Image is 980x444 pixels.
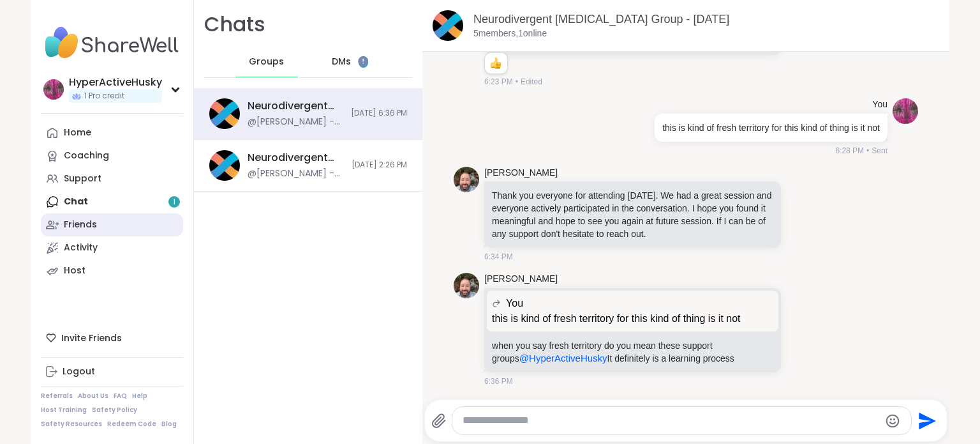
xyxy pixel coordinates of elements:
a: Logout [41,360,183,383]
a: Safety Resources [41,420,102,429]
span: You [506,296,523,311]
div: Host [64,264,85,277]
span: Edited [521,76,542,88]
span: Sent [872,145,887,157]
div: @[PERSON_NAME] - when you say fresh territory do you mean these support groups @HyperActiveHusky ... [248,116,343,128]
div: Invite Friends [41,326,183,349]
button: Reactions: like [489,58,502,68]
p: this is kind of fresh territory for this kind of thing is it not [492,311,773,326]
span: • [516,76,518,88]
p: this is kind of fresh territory for this kind of thing is it not [662,121,880,134]
a: Support [41,167,183,190]
a: Friends [41,213,183,236]
span: @HyperActiveHusky [519,353,607,364]
span: • [866,145,869,157]
a: Activity [41,236,183,259]
p: Thank you everyone for attending [DATE]. We had a great session and everyone actively participate... [492,189,773,240]
a: [PERSON_NAME] [484,167,558,180]
a: About Us [78,392,108,401]
a: Neurodivergent [MEDICAL_DATA] Group - [DATE] [473,13,729,26]
img: https://sharewell-space-live.sfo3.digitaloceanspaces.com/user-generated/3d855412-782e-477c-9099-c... [454,167,479,192]
div: Support [64,172,101,185]
a: FAQ [114,392,127,401]
span: [DATE] 2:26 PM [352,160,407,171]
a: Safety Policy [92,406,137,415]
a: Help [132,392,147,401]
div: @[PERSON_NAME] - As a reminder I will be holding a support group later [DATE] at the link above i... [248,167,344,180]
div: Activity [64,241,98,254]
a: Blog [161,420,177,429]
img: https://sharewell-space-live.sfo3.digitaloceanspaces.com/user-generated/3d855412-782e-477c-9099-c... [454,273,479,298]
div: Friends [64,218,97,231]
button: Send [912,406,940,435]
a: [PERSON_NAME] [484,273,558,286]
span: 6:36 PM [484,376,513,387]
span: 6:34 PM [484,251,513,263]
span: Groups [249,56,284,68]
button: Emoji picker [885,413,900,429]
div: Logout [63,365,95,378]
iframe: Spotlight [358,56,368,66]
a: Redeem Code [107,420,156,429]
h1: Chats [204,10,265,39]
h4: You [872,98,887,111]
a: Coaching [41,144,183,167]
div: Neurodivergent [MEDICAL_DATA] Group - [DATE] [248,99,343,113]
img: https://sharewell-space-live.sfo3.digitaloceanspaces.com/user-generated/f33c91bd-4422-4fec-b15d-c... [893,98,918,124]
a: Host [41,259,183,282]
a: Home [41,121,183,144]
img: Neurodivergent Peer Support Group - Sunday, Oct 05 [209,150,240,181]
img: Neurodivergent Peer Support Group - Monday, Oct 06 [433,10,463,41]
img: HyperActiveHusky [43,79,64,100]
textarea: Type your message [463,414,879,427]
img: Neurodivergent Peer Support Group - Monday, Oct 06 [209,98,240,129]
p: 5 members, 1 online [473,27,547,40]
a: Host Training [41,406,87,415]
div: Coaching [64,149,109,162]
img: ShareWell Nav Logo [41,20,183,65]
span: [DATE] 6:36 PM [351,108,407,119]
span: 6:23 PM [484,76,513,88]
a: Referrals [41,392,73,401]
div: Reaction list [485,53,507,73]
span: DMs [332,56,351,68]
div: Neurodivergent [MEDICAL_DATA] Group - [DATE] [248,151,344,165]
span: 6:28 PM [835,145,864,157]
div: HyperActiveHusky [69,75,162,89]
span: 1 Pro credit [84,91,124,102]
div: Home [64,126,91,139]
p: when you say fresh territory do you mean these support groups It definitely is a learning process [492,339,773,365]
